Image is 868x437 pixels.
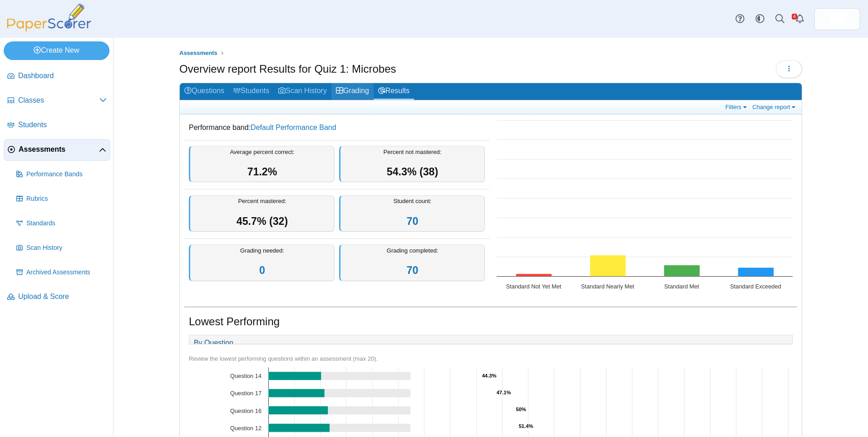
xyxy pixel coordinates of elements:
[274,83,331,100] a: Scan History
[664,265,700,277] path: Standard Met, 18. Overall Assessment Performance.
[179,61,396,77] h1: Overview report Results for Quiz 1: Microbes
[4,25,94,33] a: PaperScorer
[339,195,485,232] div: Student count:
[189,146,335,183] div: Average percent correct:
[189,195,335,232] div: Percent mastered:
[407,264,419,276] a: 70
[189,355,793,363] div: Review the lowest performing questions within an assessment (max 20).
[830,12,844,26] span: Micah Willis
[230,390,261,397] text: Question 17
[4,4,94,31] img: PaperScorer
[339,146,485,183] div: Percent not mastered:
[229,83,274,100] a: Students
[237,215,288,227] span: 45.7% (32)
[268,389,325,397] path: Question 17, 47.1%. % of Points Earned.
[374,83,414,100] a: Results
[4,41,109,60] a: Create New
[590,255,626,277] path: Standard Nearly Met, 34. Overall Assessment Performance.
[13,237,110,259] a: Scan History
[492,116,797,298] svg: Interactive chart
[268,372,321,380] path: Question 14, 44.3%. % of Points Earned.
[482,373,497,378] text: 44.3%
[18,120,107,130] span: Students
[189,314,280,329] h1: Lowest Performing
[19,144,99,154] span: Assessments
[18,95,99,105] span: Classes
[723,103,751,111] a: Filters
[230,372,261,379] text: Question 14
[268,406,328,415] path: Question 16, 50%. % of Points Earned.
[4,114,110,136] a: Students
[288,423,410,432] path: Question 12, 48.6. .
[13,262,110,283] a: Archived Assessments
[790,9,810,29] a: Alerts
[4,65,110,87] a: Dashboard
[179,50,217,56] span: Assessments
[251,124,336,131] a: Default Performance Band
[4,139,110,161] a: Assessments
[26,170,107,179] span: Performance Bands
[4,90,110,112] a: Classes
[13,188,110,210] a: Rubrics
[339,244,485,281] div: Grading completed:
[18,292,107,302] span: Upload & Score
[268,423,330,432] path: Question 12, 51.4%. % of Points Earned.
[177,48,220,59] a: Assessments
[581,283,635,290] text: Standard Nearly Met
[286,372,411,380] path: Question 14, 55.7. .
[738,268,774,276] path: Standard Exceeded, 14. Overall Assessment Performance.
[230,407,261,414] text: Question 16
[230,425,261,432] text: Question 12
[288,406,411,415] path: Question 16, 50. .
[26,219,107,228] span: Standards
[26,243,107,253] span: Scan History
[830,12,844,26] img: ps.hreErqNOxSkiDGg1
[516,407,526,412] text: 50%
[497,390,511,395] text: 47.1%
[184,116,489,139] dd: Performance band:
[286,389,410,397] path: Question 17, 52.9. .
[4,286,110,308] a: Upload & Score
[407,215,419,227] a: 70
[26,268,107,277] span: Archived Assessments
[26,194,107,204] span: Rubrics
[730,283,781,290] text: Standard Exceeded
[387,166,438,178] span: 54.3% (38)
[13,213,110,234] a: Standards
[506,283,562,290] text: Standard Not Yet Met
[492,116,797,298] div: Chart. Highcharts interactive chart.
[189,335,238,351] a: By Question
[18,71,107,81] span: Dashboard
[189,244,335,281] div: Grading needed:
[516,274,552,277] path: Standard Not Yet Met, 4. Overall Assessment Performance.
[180,83,229,100] a: Questions
[750,103,799,111] a: Change report
[247,166,277,178] span: 71.2%
[519,423,533,429] text: 51.4%
[331,83,374,100] a: Grading
[664,283,699,290] text: Standard Met
[259,264,265,276] a: 0
[814,8,860,30] a: ps.hreErqNOxSkiDGg1
[13,164,110,185] a: Performance Bands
